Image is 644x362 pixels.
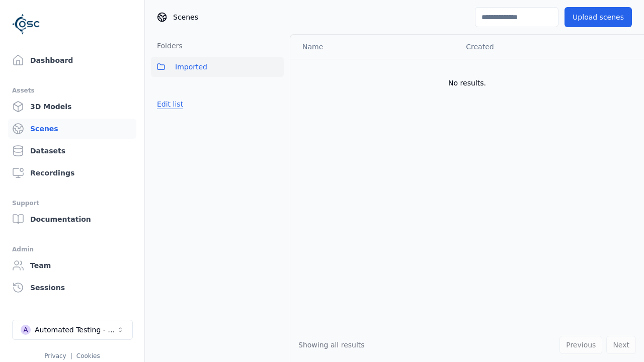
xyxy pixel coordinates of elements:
[173,12,198,22] span: Scenes
[8,50,136,70] a: Dashboard
[35,325,116,335] div: Automated Testing - Playwright
[8,141,136,161] a: Datasets
[12,197,132,209] div: Support
[12,84,132,97] div: Assets
[44,352,66,359] a: Privacy
[175,61,207,73] span: Imported
[565,7,632,27] button: Upload scenes
[458,35,628,59] th: Created
[70,352,72,359] span: |
[8,119,136,139] a: Scenes
[8,209,136,229] a: Documentation
[12,243,132,255] div: Admin
[151,95,189,113] button: Edit list
[8,163,136,183] a: Recordings
[298,341,365,349] span: Showing all results
[8,255,136,276] a: Team
[290,35,458,59] th: Name
[290,59,644,107] td: No results.
[151,41,183,51] h3: Folders
[8,97,136,117] a: 3D Models
[12,320,133,340] button: Select a workspace
[76,352,100,359] a: Cookies
[151,57,284,77] button: Imported
[21,325,31,335] div: A
[12,10,40,38] img: Logo
[8,278,136,298] a: Sessions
